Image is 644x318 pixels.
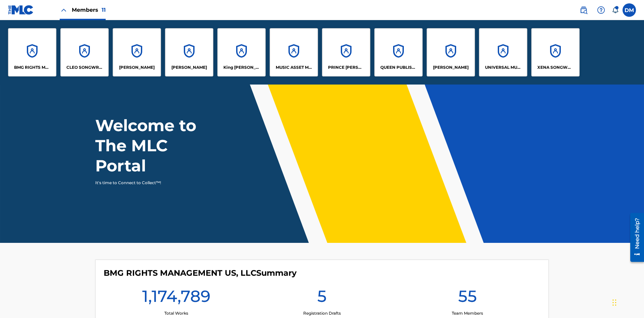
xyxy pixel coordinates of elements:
div: Drag [612,293,616,313]
a: Accounts[PERSON_NAME] [427,28,475,76]
iframe: Chat Widget [610,286,644,318]
div: User Menu [623,3,636,17]
p: XENA SONGWRITER [537,64,574,70]
h1: 1,174,789 [142,286,211,310]
a: AccountsPRINCE [PERSON_NAME] [322,28,370,76]
p: ELVIS COSTELLO [119,64,155,70]
img: Close [60,6,68,14]
span: 11 [102,7,106,13]
a: AccountsBMG RIGHTS MANAGEMENT US, LLC [8,28,56,76]
p: King McTesterson [223,64,260,70]
p: BMG RIGHTS MANAGEMENT US, LLC [14,64,51,70]
a: AccountsQUEEN PUBLISHA [374,28,423,76]
a: Accounts[PERSON_NAME] [165,28,213,76]
p: QUEEN PUBLISHA [380,64,417,70]
p: Total Works [164,310,188,316]
a: AccountsCLEO SONGWRITER [60,28,109,76]
img: help [597,6,605,14]
a: AccountsMUSIC ASSET MANAGEMENT (MAM) [270,28,318,76]
p: EYAMA MCSINGER [171,64,207,70]
p: It's time to Connect to Collect™! [95,180,212,186]
a: AccountsKing [PERSON_NAME] [217,28,266,76]
p: PRINCE MCTESTERSON [328,64,365,70]
h1: Welcome to The MLC Portal [95,115,221,176]
h1: 5 [317,286,327,310]
img: search [580,6,588,14]
img: MLC Logo [8,5,34,15]
p: UNIVERSAL MUSIC PUB GROUP [485,64,522,70]
a: AccountsXENA SONGWRITER [531,28,580,76]
p: MUSIC ASSET MANAGEMENT (MAM) [276,64,312,70]
a: AccountsUNIVERSAL MUSIC PUB GROUP [479,28,527,76]
p: RONALD MCTESTERSON [433,64,469,70]
iframe: Resource Center [625,210,644,265]
a: Public Search [577,3,590,17]
h1: 55 [458,286,477,310]
a: Accounts[PERSON_NAME] [113,28,161,76]
div: Notifications [612,7,619,13]
p: Team Members [452,310,483,316]
p: CLEO SONGWRITER [66,64,103,70]
p: Registration Drafts [303,310,341,316]
div: Help [594,3,608,17]
span: Members [72,6,106,14]
h4: BMG RIGHTS MANAGEMENT US, LLC [104,268,297,278]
